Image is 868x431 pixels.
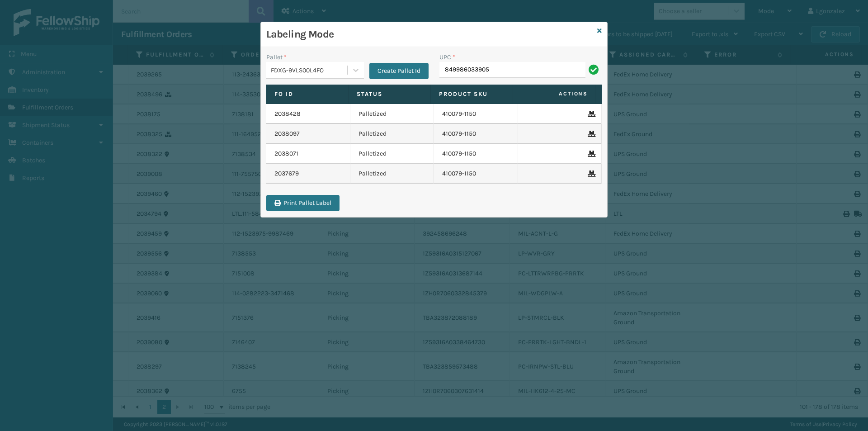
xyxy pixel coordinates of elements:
a: 2037679 [274,169,299,178]
a: 2038071 [274,149,298,158]
td: Palletized [350,144,434,164]
button: Create Pallet Id [369,63,429,79]
label: Status [357,90,422,98]
button: Print Pallet Label [266,195,340,211]
a: 2038428 [274,109,301,118]
label: Pallet [266,52,287,62]
td: 410079-1150 [434,164,518,184]
span: Actions [516,86,593,101]
td: 410079-1150 [434,124,518,144]
label: Fo Id [274,90,340,98]
i: Remove From Pallet [588,131,593,137]
td: Palletized [350,164,434,184]
td: 410079-1150 [434,144,518,164]
td: 410079-1150 [434,104,518,124]
label: Product SKU [439,90,505,98]
td: Palletized [350,124,434,144]
label: UPC [439,52,455,62]
h3: Labeling Mode [266,28,594,41]
td: Palletized [350,104,434,124]
i: Remove From Pallet [588,111,593,117]
i: Remove From Pallet [588,171,593,177]
i: Remove From Pallet [588,151,593,157]
div: FDXG-9VLS00L4FO [271,66,348,75]
a: 2038097 [274,129,300,138]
